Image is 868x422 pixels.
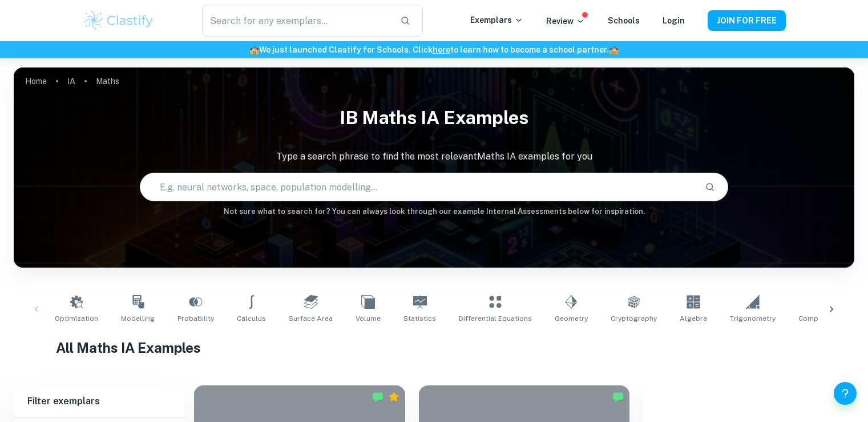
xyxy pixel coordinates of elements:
a: Login [663,16,685,25]
span: Probability [177,313,214,324]
span: Trigonometry [730,313,776,324]
h6: Filter exemplars [14,385,185,417]
h6: We just launched Clastify for Schools. Click to learn how to become a school partner. [2,43,866,56]
span: Optimization [55,313,98,324]
span: Cryptography [611,313,657,324]
span: 🏫 [609,45,619,54]
span: Statistics [403,313,436,324]
img: Marked [612,391,624,403]
span: Algebra [680,313,707,324]
a: Schools [608,16,640,25]
p: Exemplars [470,14,523,26]
h1: IB Maths IA examples [14,99,854,136]
span: Surface Area [289,313,333,324]
input: E.g. neural networks, space, population modelling... [140,171,696,203]
a: here [433,45,450,54]
a: IA [67,73,75,89]
input: Search for any exemplars... [202,5,390,37]
span: Differential Equations [459,313,532,324]
span: Modelling [121,313,155,324]
button: Help and Feedback [834,382,857,405]
h1: All Maths IA Examples [56,337,813,358]
div: Premium [388,391,399,403]
button: Search [700,177,720,197]
p: Review [546,15,585,27]
p: Type a search phrase to find the most relevant Maths IA examples for you [14,150,854,164]
span: Calculus [237,313,266,324]
span: 🏫 [249,45,259,54]
img: Clastify logo [83,9,155,32]
p: Maths [96,75,119,87]
button: JOIN FOR FREE [708,10,786,31]
span: Geometry [555,313,588,324]
h6: Not sure what to search for? You can always look through our example Internal Assessments below f... [14,206,854,217]
img: Marked [372,391,383,403]
span: Volume [356,313,381,324]
a: Home [25,73,47,89]
span: Complex Numbers [798,313,861,324]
